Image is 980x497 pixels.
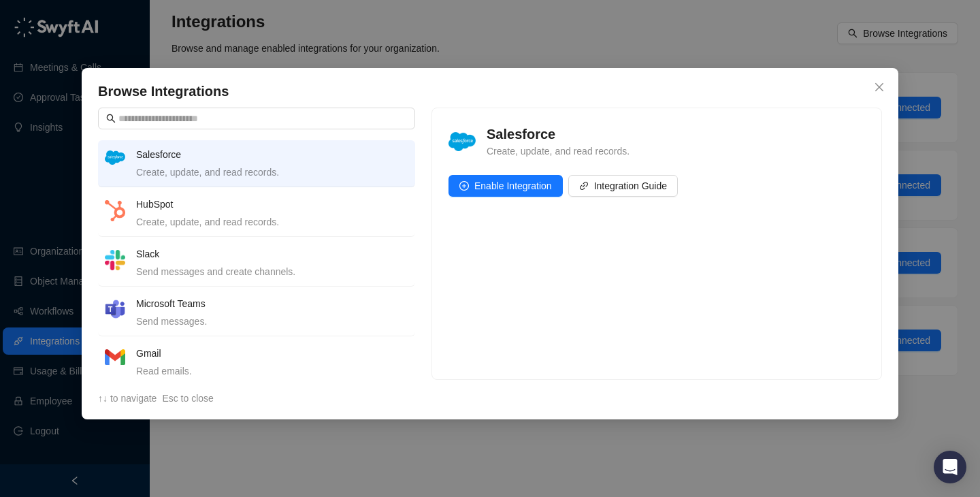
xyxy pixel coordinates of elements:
div: Open Intercom Messenger [934,451,966,483]
span: Integration Guide [594,178,667,193]
img: hubspot-DkpyWjJb.png [105,200,125,221]
h4: Salesforce [136,147,408,162]
div: Send messages. [136,314,408,329]
img: microsoft-teams-BZ5xE2bQ.png [105,300,125,319]
span: plus-circle [459,181,469,191]
img: slack-Cn3INd-T.png [105,250,125,270]
a: Integration Guide [568,175,678,197]
span: Create, update, and read records. [487,146,630,157]
h4: Slack [136,246,408,261]
span: close [874,82,885,93]
img: salesforce-ChMvK6Xa.png [105,150,125,165]
span: search [106,114,116,123]
span: ↑↓ to navigate [98,393,157,404]
h4: Microsoft Teams [136,296,408,311]
span: Enable Integration [474,178,552,193]
div: Create, update, and read records. [136,165,408,180]
div: Create, update, and read records. [136,214,408,229]
img: gmail-BGivzU6t.png [105,349,125,365]
h4: Gmail [136,346,408,361]
div: Send messages and create channels. [136,264,408,279]
img: salesforce-ChMvK6Xa.png [448,132,476,151]
span: Esc to close [162,393,213,404]
span: link [579,181,589,191]
h4: Browse Integrations [98,82,882,101]
h4: Salesforce [487,125,630,144]
div: Read emails. [136,364,408,379]
button: Enable Integration [448,175,563,197]
button: Close [868,76,890,98]
h4: HubSpot [136,197,408,212]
